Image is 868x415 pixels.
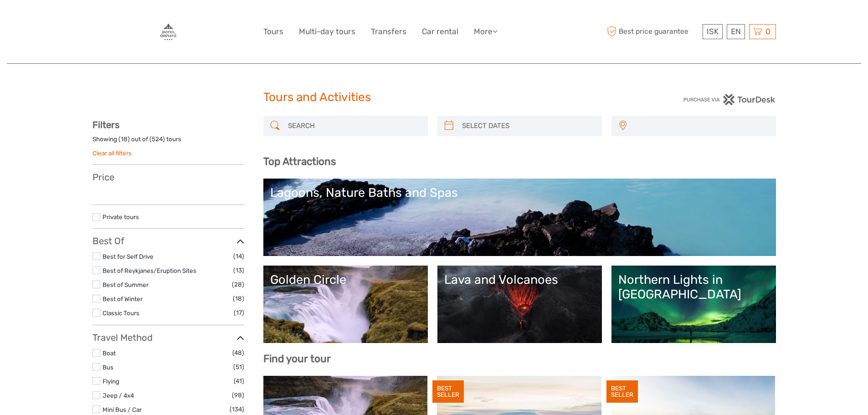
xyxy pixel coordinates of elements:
[103,349,116,357] a: Boat
[232,390,244,400] span: (98)
[683,94,776,105] img: PurchaseViaTourDesk.png
[263,155,336,168] b: Top Attractions
[103,213,139,220] a: Private tours
[103,295,143,302] a: Best of Winter
[103,309,139,317] a: Classic Tours
[618,272,769,302] div: Northern Lights in [GEOGRAPHIC_DATA]
[92,135,244,149] div: Showing ( ) out of ( ) tours
[299,25,355,38] a: Multi-day tours
[618,272,769,336] a: Northern Lights in [GEOGRAPHIC_DATA]
[422,25,458,38] a: Car rental
[474,25,498,38] a: More
[92,119,119,130] strong: Filters
[92,236,244,246] h3: Best Of
[121,135,128,143] label: 18
[234,307,244,318] span: (17)
[158,22,179,42] img: 87-17f89c9f-0478-4bb1-90ba-688bff3adf49_logo_big.jpg
[152,135,163,143] label: 524
[605,24,700,39] span: Best price guarantee
[263,90,605,105] h1: Tours and Activities
[103,364,113,371] a: Bus
[92,149,132,157] a: Clear all filters
[233,251,244,261] span: (14)
[371,25,406,38] a: Transfers
[103,267,196,274] a: Best of Reykjanes/Eruption Sites
[444,272,595,336] a: Lava and Volcanoes
[270,185,769,200] div: Lagoons, Nature Baths and Spas
[230,404,244,415] span: (134)
[103,392,134,399] a: Jeep / 4x4
[92,172,244,183] h3: Price
[263,25,283,38] a: Tours
[707,27,719,36] span: ISK
[232,348,244,358] span: (48)
[444,272,595,287] div: Lava and Volcanoes
[764,27,772,36] span: 0
[233,293,244,304] span: (18)
[284,118,423,134] input: SEARCH
[270,272,421,287] div: Golden Circle
[432,380,464,403] div: BEST SELLER
[727,24,745,39] div: EN
[92,332,244,343] h3: Travel Method
[233,265,244,276] span: (13)
[103,406,142,413] a: Mini Bus / Car
[263,353,331,365] b: Find your tour
[103,253,154,260] a: Best for Self Drive
[233,362,244,372] span: (51)
[606,380,638,403] div: BEST SELLER
[234,376,244,386] span: (41)
[270,185,769,249] a: Lagoons, Nature Baths and Spas
[458,118,597,134] input: SELECT DATES
[232,279,244,290] span: (28)
[103,281,149,288] a: Best of Summer
[103,378,119,385] a: Flying
[270,272,421,336] a: Golden Circle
